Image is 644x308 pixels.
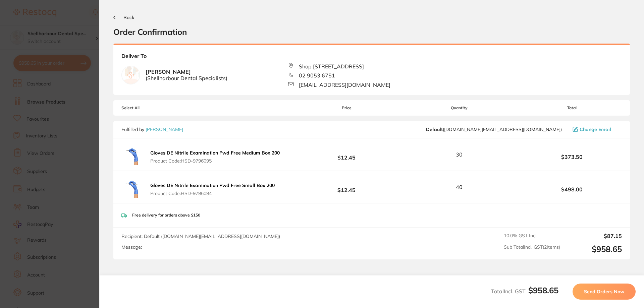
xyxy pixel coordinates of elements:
span: Price [297,106,396,110]
output: $87.15 [566,233,622,239]
span: Select All [121,106,189,110]
span: 30 [456,151,463,158]
span: Recipient: Default ( [DOMAIN_NAME][EMAIL_ADDRESS][DOMAIN_NAME] ) [121,233,280,239]
span: Total Incl. GST [491,288,558,295]
b: Gloves DE Nitrile Examination Pwd Free Small Box 200 [150,182,275,188]
span: 40 [456,184,463,190]
button: Change Email [571,126,622,132]
b: $498.00 [522,186,622,192]
span: Product Code: HSD-9796095 [150,158,280,164]
p: - [147,244,150,250]
span: Product Code: HSD-9796094 [150,191,275,196]
p: Free delivery for orders above $150 [132,213,200,218]
span: customer.care@henryschein.com.au [426,127,562,132]
button: Gloves DE Nitrile Examination Pwd Free Medium Box 200 Product Code:HSD-9796095 [148,150,282,164]
button: Gloves DE Nitrile Examination Pwd Free Small Box 200 Product Code:HSD-9796094 [148,182,277,196]
b: Deliver To [121,53,622,63]
button: Send Orders Now [573,284,636,300]
b: Default [426,126,443,132]
span: 02 9053 6751 [299,72,335,78]
b: $12.45 [297,181,396,193]
b: $12.45 [297,148,396,161]
span: Sub Total Incl. GST ( 2 Items) [504,244,560,254]
button: Back [113,15,134,20]
span: ( Shellharbour Dental Specialists ) [146,75,227,81]
img: empty.jpg [122,66,140,84]
b: [PERSON_NAME] [146,69,227,81]
span: Quantity [397,106,522,110]
output: $958.65 [566,244,622,254]
h2: Order Confirmation [113,27,630,37]
img: cGV0NGg3OQ [121,144,143,165]
span: Change Email [580,127,611,132]
span: [EMAIL_ADDRESS][DOMAIN_NAME] [299,82,390,88]
span: Shop [STREET_ADDRESS] [299,63,364,69]
img: Y25oM291dA [121,176,143,198]
span: Total [522,106,622,110]
label: Message: [121,244,142,250]
span: Back [123,14,134,20]
b: $958.65 [528,285,558,295]
p: Fulfilled by [121,127,183,132]
a: [PERSON_NAME] [146,126,183,132]
span: Send Orders Now [584,289,624,295]
b: $373.50 [522,154,622,160]
b: Gloves DE Nitrile Examination Pwd Free Medium Box 200 [150,150,280,156]
span: 10.0 % GST Incl. [504,233,560,239]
